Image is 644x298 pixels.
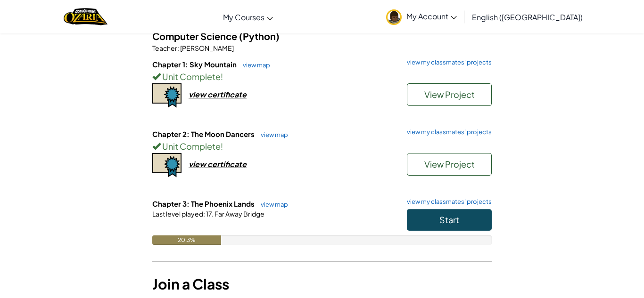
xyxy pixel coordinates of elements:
a: My Account [381,2,462,32]
div: view certificate [189,159,247,169]
a: English ([GEOGRAPHIC_DATA]) [467,4,587,30]
span: : [177,44,179,52]
span: Computer Science [152,30,239,42]
a: view my classmates' projects [402,199,492,205]
a: Ozaria by CodeCombat logo [64,7,107,26]
span: : [203,209,205,218]
img: avatar [386,9,402,25]
span: My Account [406,11,457,21]
div: 20.3% [152,235,221,245]
span: View Project [424,159,475,169]
span: Last level played [152,209,203,218]
span: ! [221,141,223,152]
button: View Project [407,83,492,106]
span: English ([GEOGRAPHIC_DATA]) [472,12,583,22]
span: My Courses [223,12,264,22]
button: View Project [407,153,492,176]
span: (Python) [239,30,280,42]
img: certificate-icon.png [152,83,182,108]
span: Unit Complete [161,71,221,82]
h3: Join a Class [152,274,492,295]
a: view certificate [152,159,247,169]
span: Teacher [152,44,177,52]
a: view map [238,61,270,69]
span: Chapter 1: Sky Mountain [152,60,238,69]
button: Start [407,209,492,231]
a: view certificate [152,89,247,99]
a: view map [256,131,288,138]
span: Chapter 3: The Phoenix Lands [152,199,256,208]
span: Start [439,214,459,225]
a: view my classmates' projects [402,59,492,65]
img: certificate-icon.png [152,153,182,177]
span: Far Away Bridge [214,209,264,218]
div: view certificate [189,89,247,99]
a: view map [256,201,288,208]
span: Chapter 2: The Moon Dancers [152,129,256,138]
span: View Project [424,89,475,100]
span: [PERSON_NAME] [179,44,234,52]
span: ! [221,71,223,82]
span: 17. [205,209,214,218]
img: Home [64,7,107,26]
a: My Courses [218,4,278,30]
a: view my classmates' projects [402,129,492,135]
span: Unit Complete [161,141,221,152]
